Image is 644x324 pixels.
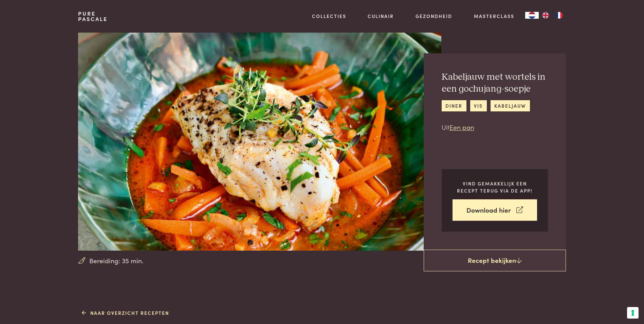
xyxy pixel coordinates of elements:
[416,13,452,20] a: Gezondheid
[552,12,566,19] a: FR
[539,12,552,19] a: EN
[312,13,346,20] a: Collecties
[474,13,514,20] a: Masterclass
[525,12,539,19] a: NL
[89,256,144,266] span: Bereiding: 35 min.
[368,13,394,20] a: Culinair
[442,100,466,111] a: diner
[627,307,639,319] button: Uw voorkeuren voor toestemming voor trackingtechnologieën
[453,199,537,221] a: Download hier
[525,12,539,19] div: Language
[491,100,530,111] a: kabeljauw
[442,71,548,95] h2: Kabeljauw met wortels in een gochujang-soepje
[78,33,441,251] img: Kabeljauw met wortels in een gochujang-soepje
[525,12,566,19] aside: Language selected: Nederlands
[453,180,537,194] p: Vind gemakkelijk een recept terug via de app!
[424,250,566,271] a: Recept bekijken
[449,122,474,131] a: Een pan
[470,100,487,111] a: vis
[442,122,548,132] p: Uit
[78,11,108,22] a: PurePascale
[82,309,169,317] a: Naar overzicht recepten
[539,12,566,19] ul: Language list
